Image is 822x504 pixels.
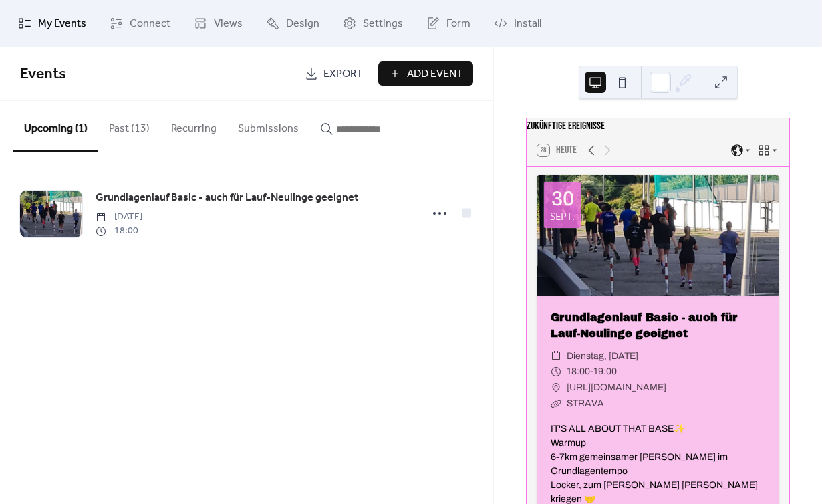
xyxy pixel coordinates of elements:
[514,16,541,32] span: Install
[214,16,243,32] span: Views
[160,101,227,150] button: Recurring
[551,380,561,396] div: ​
[96,190,358,206] span: Grundlagenlauf Basic - auch für Lauf-Neulinge geeignet
[567,348,638,364] span: Dienstag, [DATE]
[256,5,329,41] a: Design
[363,16,403,32] span: Settings
[8,5,96,41] a: My Events
[593,364,617,380] span: 19:00
[407,66,463,82] span: Add Event
[323,66,363,82] span: Export
[13,101,98,152] button: Upcoming (1)
[551,396,561,412] div: ​
[551,188,574,209] div: 30
[333,5,413,41] a: Settings
[551,348,561,364] div: ​
[96,189,358,207] a: Grundlagenlauf Basic - auch für Lauf-Neulinge geeignet
[295,61,373,86] a: Export
[286,16,319,32] span: Design
[567,364,590,380] span: 18:00
[38,16,86,32] span: My Events
[527,118,789,134] div: Zukünftige Ereignisse
[590,364,593,380] span: -
[446,16,470,32] span: Form
[130,16,170,32] span: Connect
[416,5,481,41] a: Form
[96,210,142,224] span: [DATE]
[227,101,309,150] button: Submissions
[567,398,604,408] a: STRAVA
[96,224,142,238] span: 18:00
[184,5,253,41] a: Views
[550,211,575,221] div: Sept.
[551,311,737,339] a: Grundlagenlauf Basic - auch für Lauf-Neulinge geeignet
[20,59,66,89] span: Events
[100,5,180,41] a: Connect
[484,5,551,41] a: Install
[98,101,160,150] button: Past (13)
[551,364,561,380] div: ​
[378,61,473,86] button: Add Event
[567,380,666,396] a: [URL][DOMAIN_NAME]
